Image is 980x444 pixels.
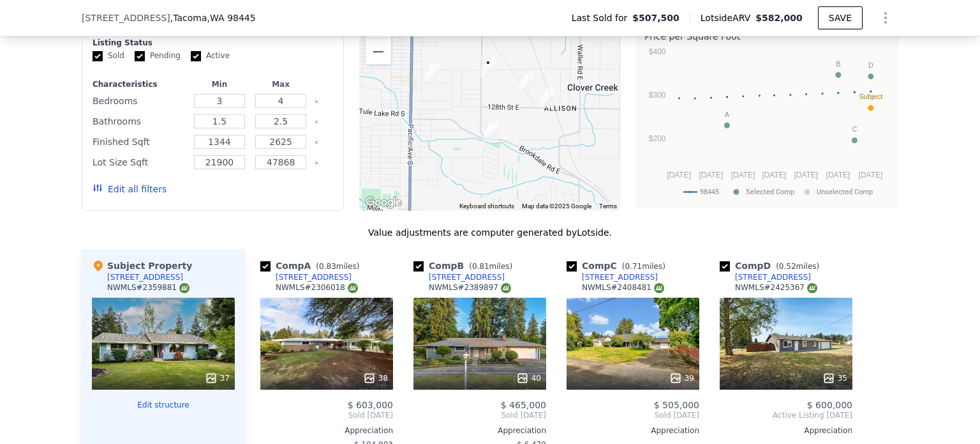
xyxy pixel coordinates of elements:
[476,51,500,83] div: 1202 122nd St E
[720,410,852,420] span: Active Listing [DATE]
[836,60,840,68] text: B
[567,259,671,272] div: Comp C
[779,262,796,271] span: 0.52
[348,400,393,410] span: $ 603,000
[92,259,192,272] div: Subject Property
[93,183,167,195] button: Edit all filters
[701,11,755,24] span: Lotside ARV
[644,27,890,45] div: Price per Square Foot
[649,134,666,143] text: $200
[413,410,546,420] span: Sold [DATE]
[669,372,694,385] div: 39
[260,259,364,272] div: Comp A
[93,153,186,171] div: Lot Size Sqft
[362,194,405,211] img: Google
[459,202,514,211] button: Keyboard shortcuts
[501,283,511,293] img: NWMLS Logo
[314,99,319,104] button: Clear
[260,410,393,420] span: Sold [DATE]
[794,171,818,180] text: [DATE]
[93,51,103,61] input: Sold
[191,51,201,61] input: Active
[654,400,699,410] span: $ 505,000
[720,272,811,282] a: [STREET_ADDRESS]
[464,262,517,271] span: ( miles)
[582,282,664,293] div: NWMLS # 2408481
[852,125,857,133] text: C
[135,51,145,61] input: Pending
[817,188,873,196] text: Unselected Comp
[582,272,658,282] div: [STREET_ADDRESS]
[170,11,256,24] span: , Tacoma
[107,272,183,282] div: [STREET_ADDRESS]
[735,282,817,293] div: NWMLS # 2425367
[319,262,336,271] span: 0.83
[807,400,852,410] span: $ 600,000
[82,11,170,24] span: [STREET_ADDRESS]
[93,92,186,110] div: Bedrooms
[413,425,546,436] div: Appreciation
[348,283,358,293] img: NWMLS Logo
[654,283,664,293] img: NWMLS Logo
[720,259,824,272] div: Comp D
[649,91,666,100] text: $300
[807,283,817,293] img: NWMLS Logo
[818,6,863,29] button: SAVE
[205,372,230,385] div: 37
[93,112,186,130] div: Bathrooms
[260,425,393,436] div: Appreciation
[859,93,883,100] text: Subject
[276,272,352,282] div: [STREET_ADDRESS]
[535,81,559,113] div: 2311 128th St E
[191,79,248,89] div: Min
[667,171,691,180] text: [DATE]
[572,11,633,24] span: Last Sold for
[429,272,505,282] div: [STREET_ADDRESS]
[822,372,847,385] div: 35
[746,188,794,196] text: Selected Comp
[93,50,124,61] label: Sold
[699,171,723,180] text: [DATE]
[362,194,405,211] a: Open this area in Google Maps (opens a new window)
[253,79,309,89] div: Max
[276,282,358,293] div: NWMLS # 2306018
[617,262,671,271] span: ( miles)
[516,372,541,385] div: 40
[479,115,503,147] div: 1202 Brookdale Rd E
[92,400,235,410] button: Edit structure
[762,171,786,180] text: [DATE]
[859,171,883,180] text: [DATE]
[135,50,181,61] label: Pending
[725,111,730,118] text: A
[599,203,617,210] a: Terms (opens in new tab)
[413,272,505,282] a: [STREET_ADDRESS]
[93,79,186,89] div: Characteristics
[472,262,489,271] span: 0.81
[755,13,803,23] span: $582,000
[429,282,511,293] div: NWMLS # 2389897
[826,171,850,180] text: [DATE]
[501,400,546,410] span: $ 465,000
[93,133,186,151] div: Finished Sqft
[107,282,189,293] div: NWMLS # 2359881
[625,262,642,271] span: 0.71
[413,259,517,272] div: Comp B
[366,39,391,65] button: Zoom out
[207,13,256,23] span: , WA 98445
[314,160,319,165] button: Clear
[260,272,352,282] a: [STREET_ADDRESS]
[314,119,319,125] button: Clear
[567,425,699,436] div: Appreciation
[735,272,811,282] div: [STREET_ADDRESS]
[522,203,591,210] span: Map data ©2025 Google
[771,262,824,271] span: ( miles)
[873,5,898,31] button: Show Options
[567,272,658,282] a: [STREET_ADDRESS]
[700,188,719,196] text: 98445
[731,171,755,180] text: [DATE]
[868,61,873,69] text: D
[179,283,189,293] img: NWMLS Logo
[649,47,666,56] text: $400
[644,45,890,205] svg: A chart.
